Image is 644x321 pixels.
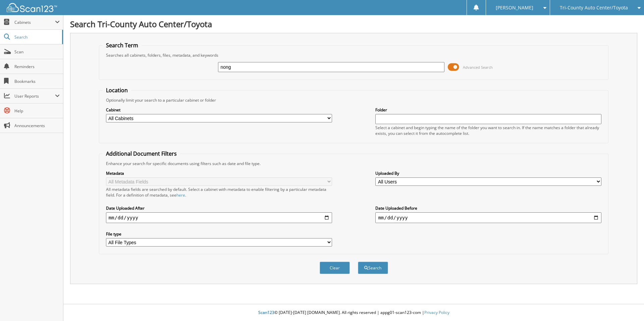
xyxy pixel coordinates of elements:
[375,170,601,176] label: Uploaded By
[14,108,60,114] span: Help
[70,18,637,30] h1: Search Tri-County Auto Center/Toyota
[63,305,644,321] div: © [DATE]-[DATE] [DOMAIN_NAME]. All rights reserved | appg01-scan123-com |
[103,161,605,166] div: Enhance your search for specific documents using filters such as date and file type.
[14,78,60,84] span: Bookmarks
[14,19,55,25] span: Cabinets
[14,49,60,55] span: Scan
[424,310,449,315] a: Privacy Policy
[176,192,185,198] a: here
[7,3,57,12] img: scan123-logo-white.svg
[610,289,644,321] iframe: Chat Widget
[14,123,60,128] span: Announcements
[258,310,274,315] span: Scan123
[375,212,601,223] input: end
[106,205,332,211] label: Date Uploaded After
[103,52,605,58] div: Searches all cabinets, folders, files, metadata, and keywords
[358,262,388,274] button: Search
[320,262,350,274] button: Clear
[14,93,55,99] span: User Reports
[375,205,601,211] label: Date Uploaded Before
[496,6,533,10] span: [PERSON_NAME]
[14,64,60,69] span: Reminders
[560,6,628,10] span: Tri-County Auto Center/Toyota
[106,212,332,223] input: start
[14,34,59,40] span: Search
[106,231,332,237] label: File type
[375,125,601,136] div: Select a cabinet and begin typing the name of the folder you want to search in. If the name match...
[106,186,332,198] div: All metadata fields are searched by default. Select a cabinet with metadata to enable filtering b...
[463,65,493,70] span: Advanced Search
[103,97,605,103] div: Optionally limit your search to a particular cabinet or folder
[103,150,180,157] legend: Additional Document Filters
[103,42,142,49] legend: Search Term
[103,87,131,94] legend: Location
[106,107,332,113] label: Cabinet
[106,170,332,176] label: Metadata
[375,107,601,113] label: Folder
